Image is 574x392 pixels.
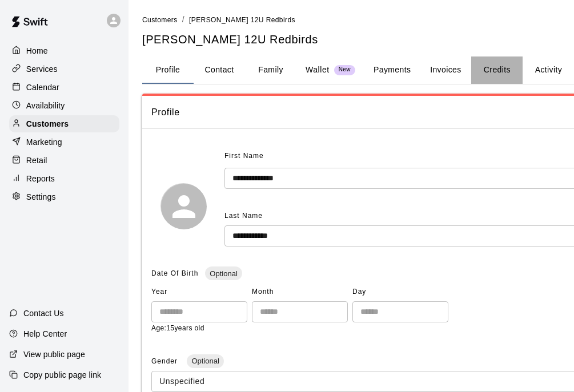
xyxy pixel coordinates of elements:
[26,100,65,111] p: Availability
[9,188,119,205] a: Settings
[182,14,184,26] li: /
[523,56,574,84] button: Activity
[151,269,198,277] span: Date Of Birth
[194,56,245,84] button: Contact
[9,79,119,96] a: Calendar
[23,328,67,340] p: Help Center
[9,60,119,78] a: Services
[9,134,119,151] a: Marketing
[205,269,242,278] span: Optional
[23,349,85,360] p: View public page
[364,56,420,84] button: Payments
[26,45,48,56] p: Home
[142,15,178,24] a: Customers
[9,115,119,132] a: Customers
[224,212,263,220] span: Last Name
[142,56,194,84] button: Profile
[9,170,119,187] a: Reports
[142,16,178,24] span: Customers
[26,118,69,130] p: Customers
[471,56,523,84] button: Credits
[151,324,204,332] span: Age: 15 years old
[23,308,64,319] p: Contact Us
[9,152,119,169] a: Retail
[189,16,295,24] span: [PERSON_NAME] 12U Redbirds
[26,82,59,93] p: Calendar
[26,173,55,184] p: Reports
[26,191,56,203] p: Settings
[26,155,47,166] p: Retail
[23,369,101,381] p: Copy public page link
[187,357,223,365] span: Optional
[26,63,58,75] p: Services
[352,283,448,301] span: Day
[252,283,348,301] span: Month
[151,283,247,301] span: Year
[9,42,119,59] a: Home
[420,56,471,84] button: Invoices
[245,56,296,84] button: Family
[334,66,355,74] span: New
[9,97,119,114] a: Availability
[151,357,180,365] span: Gender
[224,147,264,165] span: First Name
[26,136,62,148] p: Marketing
[306,64,330,76] p: Wallet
